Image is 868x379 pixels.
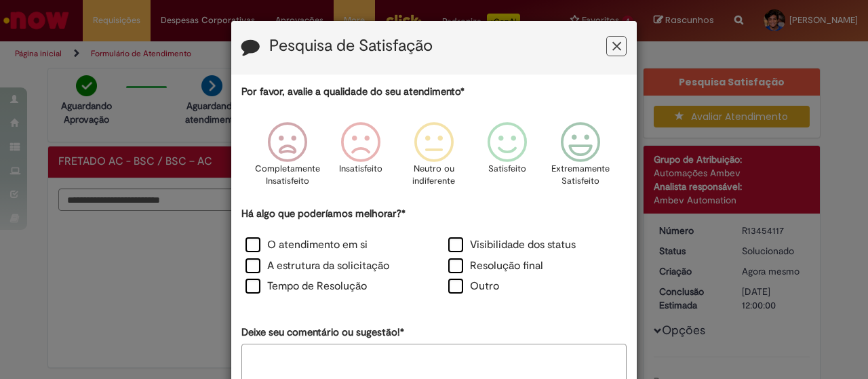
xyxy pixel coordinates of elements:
div: Neutro ou indiferente [399,112,469,205]
div: Há algo que poderíamos melhorar?* [241,207,627,298]
p: Completamente Insatisfeito [255,163,320,188]
p: Extremamente Satisfeito [551,163,610,188]
p: Neutro ou indiferente [410,163,458,188]
div: Extremamente Satisfeito [546,112,615,205]
label: A estrutura da solicitação [245,258,389,274]
label: Resolução final [448,258,543,274]
div: Completamente Insatisfeito [252,112,321,205]
p: Insatisfeito [339,163,382,176]
div: Satisfeito [473,112,542,205]
div: Insatisfeito [326,112,395,205]
label: O atendimento em si [245,237,368,253]
label: Visibilidade dos status [448,237,576,253]
p: Satisfeito [488,163,526,176]
label: Pesquisa de Satisfação [269,37,433,55]
label: Por favor, avalie a qualidade do seu atendimento* [241,85,465,99]
label: Outro [448,279,499,294]
label: Deixe seu comentário ou sugestão!* [241,325,404,340]
label: Tempo de Resolução [245,279,367,294]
